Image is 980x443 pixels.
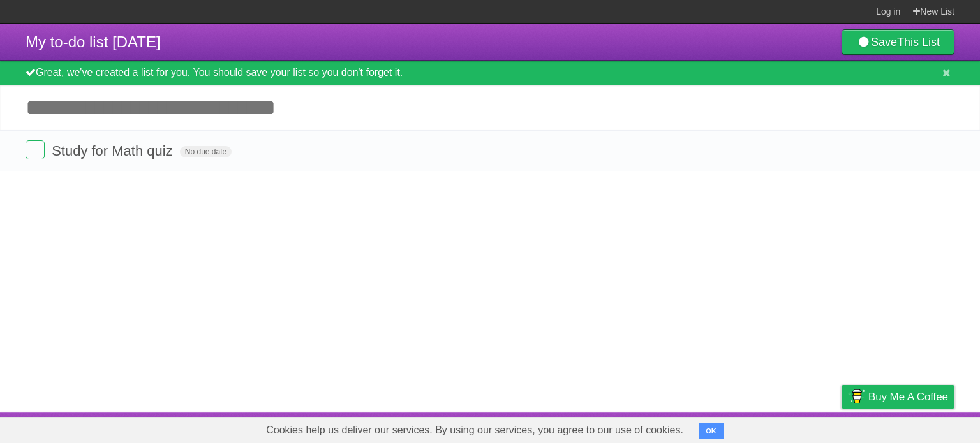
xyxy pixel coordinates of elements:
span: No due date [180,146,232,157]
b: This List [897,36,940,48]
a: About [672,416,699,440]
a: Buy me a coffee [842,385,954,409]
img: Buy me a coffee [848,386,865,407]
span: Study for Math quiz [52,143,176,159]
a: Developers [714,416,766,440]
a: Suggest a feature [874,416,954,440]
label: Done [26,140,45,159]
a: SaveThis List [842,29,954,55]
a: Privacy [825,416,858,440]
span: Cookies help us deliver our services. By using our services, you agree to our use of cookies. [253,418,696,443]
button: OK [699,423,724,439]
span: Buy me a coffee [868,386,948,408]
span: My to-do list [DATE] [26,33,161,50]
a: Terms [782,416,810,440]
